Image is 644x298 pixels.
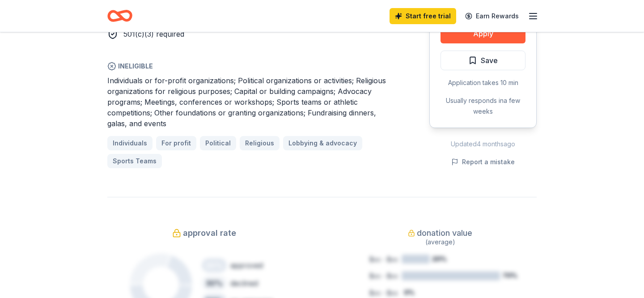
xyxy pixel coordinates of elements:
tspan: $xx - $xx [369,272,398,280]
div: declined [230,278,258,289]
tspan: $xx - $xx [369,289,398,297]
a: Home [107,5,132,26]
span: Ineligible [107,61,386,72]
div: (average) [343,237,537,247]
button: Report a mistake [451,157,515,167]
button: Save [441,51,525,70]
a: Earn Rewards [460,8,524,24]
div: 20 % [202,258,227,272]
tspan: 70% [503,272,517,279]
span: 501(c)(3) required [123,30,184,38]
tspan: 0% [404,289,415,296]
div: Updated 4 months ago [429,139,537,149]
tspan: 20% [432,255,447,263]
span: donation value [417,226,472,240]
span: approval rate [183,226,236,240]
tspan: $xx - $xx [369,255,398,263]
div: approved [230,260,263,271]
span: Individuals or for-profit organizations; Political organizations or activities; Religious organiz... [107,76,386,128]
div: Application takes 10 min [441,77,525,88]
span: Save [481,55,498,66]
div: 30 % [202,276,227,290]
a: Start free trial [390,8,456,24]
div: Usually responds in a few weeks [441,95,525,117]
button: Apply [441,24,525,43]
